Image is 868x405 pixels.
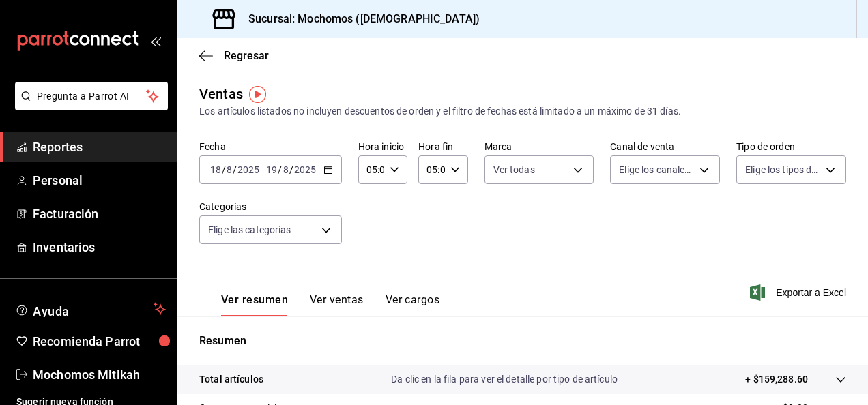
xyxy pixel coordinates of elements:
input: -- [209,164,222,175]
button: Pregunta a Parrot AI [15,82,168,110]
label: Hora inicio [358,142,407,151]
label: Categorías [199,202,342,211]
button: Ver cargos [386,293,440,316]
span: Inventarios [33,238,166,256]
span: / [222,164,226,175]
input: ---- [293,164,317,175]
p: Da clic en la fila para ver el detalle por tipo de artículo [391,372,618,387]
label: Tipo de orden [736,142,846,151]
p: Resumen [199,333,846,349]
button: open_drawer_menu [150,35,161,46]
span: Personal [33,171,166,190]
span: - [261,164,264,175]
p: + $159,288.60 [745,372,808,387]
label: Hora fin [418,142,467,151]
span: / [278,164,282,175]
label: Canal de venta [610,142,720,151]
span: Elige los canales de venta [619,163,695,177]
div: navigation tabs [221,293,439,316]
div: Ventas [199,84,243,104]
span: Reportes [33,138,166,156]
button: Exportar a Excel [753,284,846,301]
button: Ver resumen [221,293,288,316]
a: Pregunta a Parrot AI [10,99,168,113]
span: Recomienda Parrot [33,332,166,350]
span: / [233,164,237,175]
input: -- [226,164,233,175]
span: Elige los tipos de orden [745,163,821,177]
input: -- [265,164,278,175]
p: Total artículos [199,372,263,387]
button: Ver ventas [310,293,364,316]
input: ---- [237,164,260,175]
label: Fecha [199,142,342,151]
span: Elige las categorías [208,223,291,237]
span: Regresar [224,49,269,62]
span: Facturación [33,205,166,223]
input: -- [283,164,289,175]
span: Ver todas [493,163,535,177]
span: Pregunta a Parrot AI [37,89,147,104]
button: Regresar [199,49,269,62]
label: Marca [484,142,594,151]
span: / [289,164,293,175]
h3: Sucursal: Mochomos ([DEMOGRAPHIC_DATA]) [237,11,480,27]
img: Tooltip marker [249,86,266,103]
span: Ayuda [33,301,148,317]
div: Los artículos listados no incluyen descuentos de orden y el filtro de fechas está limitado a un m... [199,104,846,119]
span: Mochomos Mitikah [33,365,166,384]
